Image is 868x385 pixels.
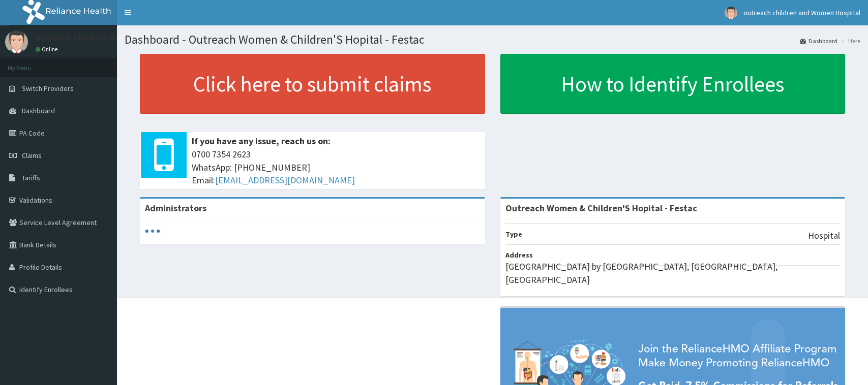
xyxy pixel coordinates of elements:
a: How to Identify Enrollees [500,54,846,114]
a: Dashboard [800,37,837,45]
h1: Dashboard - Outreach Women & Children'S Hopital - Festac [125,33,860,46]
b: Administrators [145,202,206,214]
b: Address [505,250,533,260]
span: Dashboard [22,106,55,115]
p: Hospital [808,229,840,242]
img: User Image [725,7,737,19]
p: outreach children and Women Hospital [36,33,190,42]
span: Claims [22,151,42,160]
strong: Outreach Women & Children'S Hopital - Festac [505,202,697,214]
span: outreach children and Women Hospital [743,8,860,17]
a: Online [36,46,60,53]
img: User Image [5,30,28,53]
span: Switch Providers [22,84,74,93]
p: [GEOGRAPHIC_DATA] by [GEOGRAPHIC_DATA], [GEOGRAPHIC_DATA], [GEOGRAPHIC_DATA] [505,260,841,286]
a: [EMAIL_ADDRESS][DOMAIN_NAME] [215,174,355,186]
b: If you have any issue, reach us on: [192,135,331,147]
span: Tariffs [22,173,40,182]
a: Click here to submit claims [140,54,485,114]
svg: audio-loading [145,223,160,239]
b: Type [505,230,522,239]
span: 0700 7354 2623 WhatsApp: [PHONE_NUMBER] Email: [192,148,480,187]
li: Here [839,37,860,45]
